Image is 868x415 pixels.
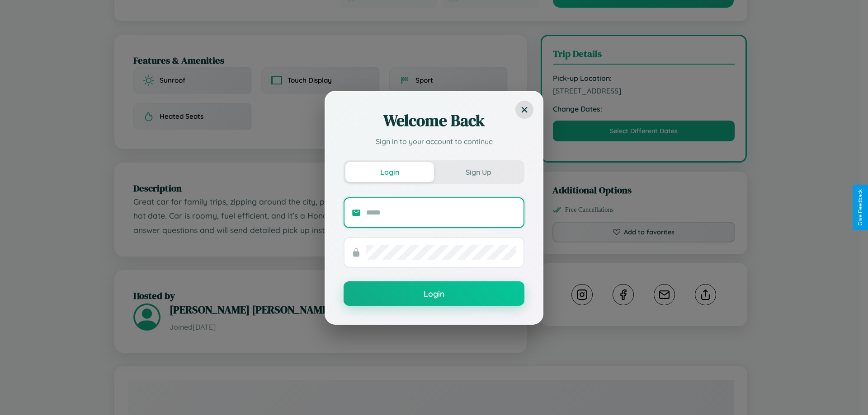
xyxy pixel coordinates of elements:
button: Sign Up [434,162,523,182]
button: Login [345,162,434,182]
p: Sign in to your account to continue [344,136,524,147]
h2: Welcome Back [344,110,524,131]
div: Give Feedback [857,189,863,226]
button: Login [344,281,524,306]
